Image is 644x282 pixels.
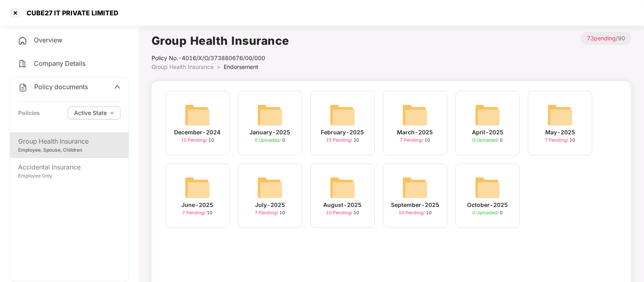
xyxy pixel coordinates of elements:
[330,102,355,128] img: svg+xml;base64,PHN2ZyB4bWxucz0iaHR0cDovL3d3dy53My5vcmcvMjAwMC9zdmciIHdpZHRoPSI2NCIgaGVpZ2h0PSI2NC...
[473,137,500,143] span: 0 Uploaded /
[18,172,120,180] div: Employee Only
[321,128,364,137] div: February-2025
[183,209,213,216] div: 10
[547,102,573,128] img: svg+xml;base64,PHN2ZyB4bWxucz0iaHR0cDovL3d3dy53My5vcmcvMjAwMC9zdmciIHdpZHRoPSI2NCIgaGVpZ2h0PSI2NC...
[467,201,508,209] div: October-2025
[18,136,120,146] div: Group Health Insurance
[18,83,28,92] img: svg+xml;base64,PHN2ZyB4bWxucz0iaHR0cDovL3d3dy53My5vcmcvMjAwMC9zdmciIHdpZHRoPSIyNCIgaGVpZ2h0PSIyNC...
[152,54,289,63] div: Policy No.- 4016/X/O/373880676/00/000
[255,201,285,209] div: July-2025
[217,63,220,70] span: >
[402,102,428,128] img: svg+xml;base64,PHN2ZyB4bWxucz0iaHR0cDovL3d3dy53My5vcmcvMjAwMC9zdmciIHdpZHRoPSI2NCIgaGVpZ2h0PSI2NC...
[400,137,430,144] div: 10
[152,63,214,70] span: Group Health Insurance
[475,175,501,201] img: svg+xml;base64,PHN2ZyB4bWxucz0iaHR0cDovL3d3dy53My5vcmcvMjAwMC9zdmciIHdpZHRoPSI2NCIgaGVpZ2h0PSI2NC...
[255,137,283,143] span: 0 Uploaded /
[181,137,214,144] div: 10
[399,210,426,215] span: 10 Pending /
[587,35,616,42] span: 73 pending
[581,32,631,45] p: / 90
[18,162,120,172] div: Accidental Insurance
[326,137,359,144] div: 20
[250,128,291,137] div: January-2025
[545,137,575,144] div: 10
[475,102,501,128] img: svg+xml;base64,PHN2ZyB4bWxucz0iaHR0cDovL3d3dy53My5vcmcvMjAwMC9zdmciIHdpZHRoPSI2NCIgaGVpZ2h0PSI2NC...
[18,146,120,154] div: Employee, Spouse, Children
[391,201,439,209] div: September-2025
[326,137,353,143] span: 15 Pending /
[255,210,280,215] span: 7 Pending /
[399,209,432,216] div: 10
[34,59,85,67] span: Company Details
[255,209,285,216] div: 10
[18,36,27,46] img: svg+xml;base64,PHN2ZyB4bWxucz0iaHR0cDovL3d3dy53My5vcmcvMjAwMC9zdmciIHdpZHRoPSIyNCIgaGVpZ2h0PSIyNC...
[473,210,500,215] span: 0 Uploaded /
[255,137,285,144] div: 0
[324,201,362,209] div: August-2025
[257,102,283,128] img: svg+xml;base64,PHN2ZyB4bWxucz0iaHR0cDovL3d3dy53My5vcmcvMjAwMC9zdmciIHdpZHRoPSI2NCIgaGVpZ2h0PSI2NC...
[183,210,207,215] span: 7 Pending /
[152,32,289,50] h1: Group Health Insurance
[74,109,107,117] span: Active State
[473,209,503,216] div: 0
[185,102,210,128] img: svg+xml;base64,PHN2ZyB4bWxucz0iaHR0cDovL3d3dy53My5vcmcvMjAwMC9zdmciIHdpZHRoPSI2NCIgaGVpZ2h0PSI2NC...
[185,175,210,201] img: svg+xml;base64,PHN2ZyB4bWxucz0iaHR0cDovL3d3dy53My5vcmcvMjAwMC9zdmciIHdpZHRoPSI2NCIgaGVpZ2h0PSI2NC...
[326,209,359,216] div: 10
[110,111,114,115] span: down
[402,175,428,201] img: svg+xml;base64,PHN2ZyB4bWxucz0iaHR0cDovL3d3dy53My5vcmcvMjAwMC9zdmciIHdpZHRoPSI2NCIgaGVpZ2h0PSI2NC...
[18,109,40,117] div: Policies
[68,107,120,119] button: Active Statedown
[397,128,433,137] div: March-2025
[545,137,570,143] span: 7 Pending /
[34,36,62,44] span: Overview
[182,201,214,209] div: June-2025
[224,63,258,70] span: Endorsement
[473,137,503,144] div: 0
[400,137,425,143] span: 7 Pending /
[18,59,27,69] img: svg+xml;base64,PHN2ZyB4bWxucz0iaHR0cDovL3d3dy53My5vcmcvMjAwMC9zdmciIHdpZHRoPSIyNCIgaGVpZ2h0PSIyNC...
[326,210,353,215] span: 10 Pending /
[472,128,503,137] div: April-2025
[181,137,208,143] span: 10 Pending /
[175,128,221,137] div: December-2024
[34,83,88,91] span: Policy documents
[22,9,118,17] div: CUBE27 IT PRIVATE LIMITED
[330,175,355,201] img: svg+xml;base64,PHN2ZyB4bWxucz0iaHR0cDovL3d3dy53My5vcmcvMjAwMC9zdmciIHdpZHRoPSI2NCIgaGVpZ2h0PSI2NC...
[114,84,120,90] span: up
[545,128,575,137] div: May-2025
[257,175,283,201] img: svg+xml;base64,PHN2ZyB4bWxucz0iaHR0cDovL3d3dy53My5vcmcvMjAwMC9zdmciIHdpZHRoPSI2NCIgaGVpZ2h0PSI2NC...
